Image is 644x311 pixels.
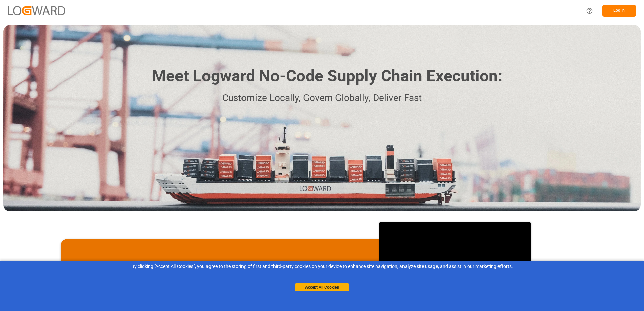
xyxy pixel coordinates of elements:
button: Log In [602,5,636,17]
img: Logward_new_orange.png [8,6,65,15]
div: By clicking "Accept All Cookies”, you agree to the storing of first and third-party cookies on yo... [5,263,639,270]
button: Accept All Cookies [295,283,349,291]
p: Customize Locally, Govern Globally, Deliver Fast [142,91,502,106]
button: Help Center [582,3,597,19]
h1: Meet Logward No-Code Supply Chain Execution: [152,64,502,88]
